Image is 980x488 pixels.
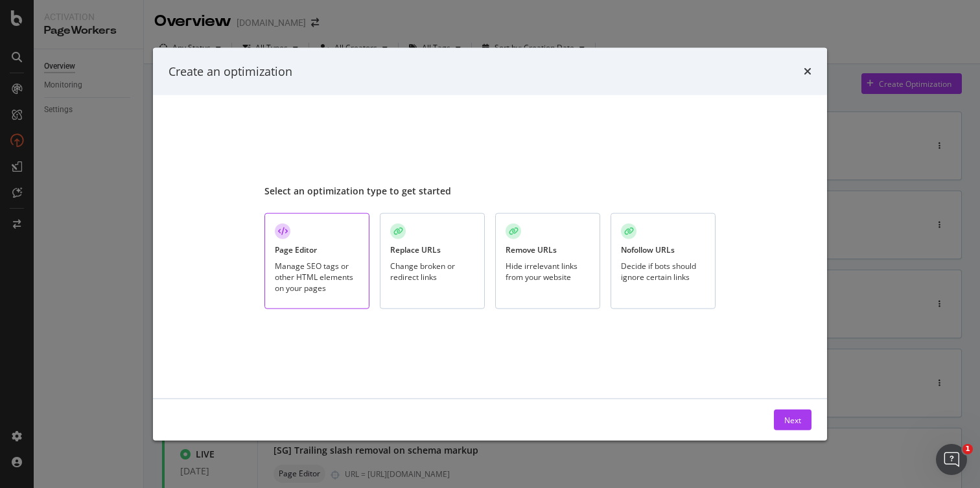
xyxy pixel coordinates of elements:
[784,414,801,425] div: Next
[506,261,590,283] div: Hide irrelevant links from your website
[275,261,359,294] div: Manage SEO tags or other HTML elements on your pages
[506,244,557,255] div: Remove URLs
[169,63,292,80] div: Create an optimization
[390,244,441,255] div: Replace URLs
[275,244,317,255] div: Page Editor
[264,185,716,198] div: Select an optimization type to get started
[962,444,973,454] span: 1
[774,410,811,430] button: Next
[936,444,967,475] iframe: Intercom live chat
[621,244,675,255] div: Nofollow URLs
[390,261,474,283] div: Change broken or redirect links
[153,47,827,441] div: modal
[804,63,811,80] div: times
[621,261,705,283] div: Decide if bots should ignore certain links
